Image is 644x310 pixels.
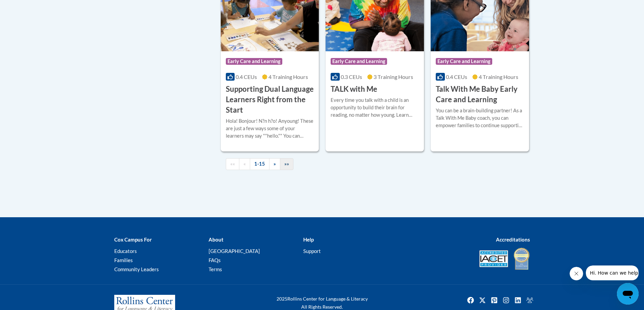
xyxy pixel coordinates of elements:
[269,158,280,170] a: Next
[239,158,250,170] a: Previous
[465,295,476,306] img: Facebook icon
[501,295,511,306] a: Instagram
[570,267,583,280] iframe: Close message
[331,84,377,94] h3: TALK with Me
[209,248,260,254] a: [GEOGRAPHIC_DATA]
[226,158,239,170] a: Begining
[524,295,535,306] a: Facebook Group
[617,283,639,305] iframe: Button to launch messaging window
[209,266,222,272] a: Terms
[226,58,282,65] span: Early Care and Learning
[586,265,639,280] iframe: Message from company
[303,248,321,254] a: Support
[277,296,287,302] span: 2025
[501,295,511,306] img: Instagram icon
[479,250,508,267] img: Accredited IACET® Provider
[496,236,530,243] b: Accreditations
[114,236,152,243] b: Cox Campus For
[465,295,476,306] a: Facebook
[513,247,530,271] img: IDA® Accredited
[280,158,293,170] a: End
[524,295,535,306] img: Facebook group icon
[114,266,159,272] a: Community Leaders
[512,295,523,306] a: Linkedin
[489,295,500,306] a: Pinterest
[477,295,488,306] a: Twitter
[209,257,221,263] a: FAQs
[436,58,492,65] span: Early Care and Learning
[226,117,314,140] div: Hola! Bonjour! N?n h?o! Anyoung! These are just a few ways some of your learners may say ""hello....
[226,84,314,115] h3: Supporting Dual Language Learners Right from the Start
[230,161,235,167] span: ««
[512,295,523,306] img: LinkedIn icon
[479,74,518,80] span: 4 Training Hours
[477,295,488,306] img: Twitter icon
[4,5,55,10] span: Hi. How can we help?
[341,74,362,80] span: 0.3 CEUs
[331,58,387,65] span: Early Care and Learning
[114,248,137,254] a: Educators
[209,236,223,243] b: About
[303,236,314,243] b: Help
[489,295,500,306] img: Pinterest icon
[250,158,269,170] a: 1-15
[374,74,413,80] span: 3 Training Hours
[331,96,419,119] div: Every time you talk with a child is an opportunity to build their brain for reading, no matter ho...
[273,161,276,167] span: »
[446,74,467,80] span: 0.4 CEUs
[436,107,524,129] div: You can be a brain-building partner! As a Talk With Me Baby coach, you can empower families to co...
[268,74,308,80] span: 4 Training Hours
[284,161,289,167] span: »»
[436,84,524,105] h3: Talk With Me Baby Early Care and Learning
[114,257,133,263] a: Families
[243,161,246,167] span: «
[236,74,257,80] span: 0.4 CEUs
